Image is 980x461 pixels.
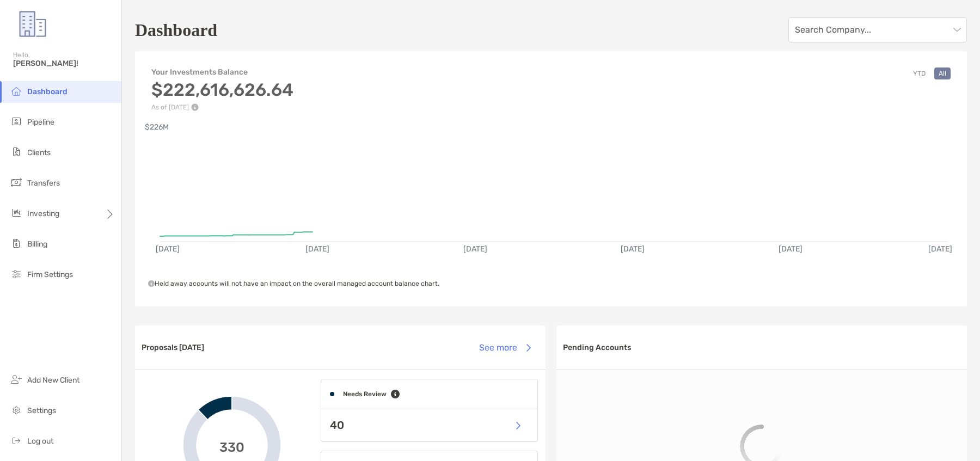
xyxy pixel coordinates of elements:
span: Held away accounts will not have an impact on the overall managed account balance chart. [148,280,439,287]
span: [PERSON_NAME]! [13,59,115,68]
text: [DATE] [305,244,329,254]
text: [DATE] [928,244,952,254]
text: [DATE] [463,244,487,254]
button: YTD [909,67,930,79]
img: dashboard icon [10,84,23,97]
img: billing icon [10,237,23,250]
span: Clients [27,148,51,157]
text: $226M [145,122,169,132]
h4: Needs Review [343,390,387,398]
img: Zoe Logo [13,4,52,44]
span: Settings [27,406,56,415]
img: clients icon [10,145,23,158]
img: logout icon [10,434,23,447]
span: Dashboard [27,87,68,96]
h1: Dashboard [135,20,217,40]
img: firm-settings icon [10,267,23,280]
p: As of [DATE] [151,103,293,111]
button: See more [470,336,539,360]
text: [DATE] [621,244,645,254]
h3: $222,616,626.64 [151,79,293,100]
img: transfers icon [10,176,23,189]
h3: Proposals [DATE] [142,343,204,352]
img: investing icon [10,206,23,219]
span: Firm Settings [27,270,73,279]
img: settings icon [10,403,23,416]
p: 40 [330,419,344,432]
span: Add New Client [27,376,79,385]
text: [DATE] [779,244,803,254]
span: Investing [27,209,59,218]
span: Billing [27,239,47,249]
text: [DATE] [156,244,180,254]
span: Transfers [27,179,60,188]
img: pipeline icon [10,115,23,128]
span: 330 [219,438,244,453]
h4: Your Investments Balance [151,67,293,77]
img: add_new_client icon [10,373,23,386]
h3: Pending Accounts [563,343,631,352]
span: Pipeline [27,118,54,127]
img: Performance Info [191,103,199,111]
button: All [934,67,951,79]
span: Log out [27,437,53,446]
